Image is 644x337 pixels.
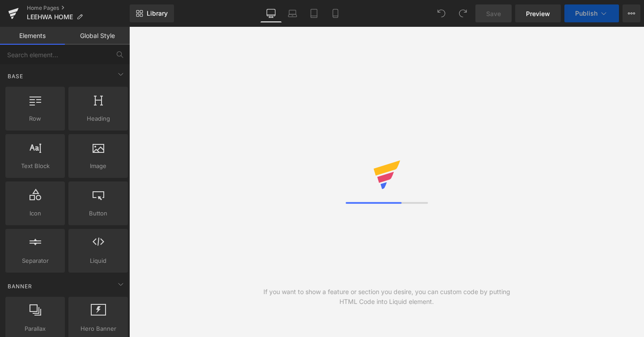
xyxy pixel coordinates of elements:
[303,4,325,22] a: Tablet
[432,4,450,22] button: Undo
[27,4,130,12] a: Home Pages
[564,4,619,22] button: Publish
[8,161,62,171] span: Text Block
[486,9,501,18] span: Save
[8,114,62,123] span: Row
[71,114,125,123] span: Heading
[515,4,561,22] a: Preview
[71,324,125,333] span: Hero Banner
[258,287,516,307] div: If you want to show a feature or section you desire, you can custom code by putting HTML Code int...
[623,4,640,22] button: More
[454,4,472,22] button: Redo
[526,9,550,18] span: Preview
[325,4,346,22] a: Mobile
[71,161,125,171] span: Image
[8,209,62,218] span: Icon
[7,282,33,291] span: Banner
[130,4,174,22] a: New Library
[575,10,597,17] span: Publish
[7,72,24,80] span: Base
[282,4,303,22] a: Laptop
[27,13,73,21] span: LEEHWA HOME
[71,256,125,265] span: Liquid
[71,209,125,218] span: Button
[65,27,130,45] a: Global Style
[260,4,282,22] a: Desktop
[147,9,168,17] span: Library
[8,324,62,333] span: Parallax
[8,256,62,265] span: Separator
